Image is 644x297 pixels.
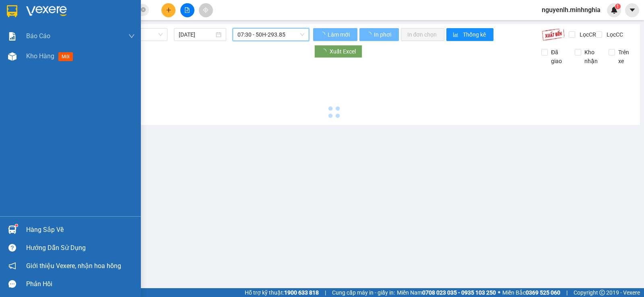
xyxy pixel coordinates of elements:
[397,288,496,297] span: Miền Nam
[615,48,636,66] span: Trên xe
[26,224,135,236] div: Hàng sắp về
[26,278,135,290] div: Phản hồi
[313,28,357,41] button: Làm mới
[26,52,54,60] span: Kho hàng
[616,4,619,9] span: 1
[8,244,16,252] span: question-circle
[629,6,636,14] span: caret-down
[566,288,568,297] span: |
[374,30,392,39] span: In phơi
[581,48,602,66] span: Kho nhận
[26,31,50,41] span: Báo cáo
[166,7,171,13] span: plus
[8,32,17,41] img: solution-icon
[26,261,121,271] span: Giới thiệu Vexere, nhận hoa hồng
[422,289,496,296] strong: 0708 023 035 - 0935 103 250
[502,288,560,297] span: Miền Bắc
[366,32,373,37] span: loading
[576,30,597,39] span: Lọc CR
[463,30,487,39] span: Thống kê
[184,7,190,13] span: file-add
[245,288,319,297] span: Hỗ trợ kỹ thuật:
[625,3,639,17] button: caret-down
[7,5,17,17] img: logo-vxr
[542,28,565,41] img: 9k=
[320,32,326,37] span: loading
[26,242,135,254] div: Hướng dẫn sử dụng
[453,32,460,38] span: bar-chart
[599,290,605,295] span: copyright
[179,30,215,39] input: 14/08/2025
[180,3,194,17] button: file-add
[603,30,624,39] span: Lọc CC
[359,28,399,41] button: In phơi
[314,45,362,58] button: Xuất Excel
[237,29,304,41] span: 07:30 - 50H-293.85
[15,224,18,227] sup: 1
[325,288,326,297] span: |
[401,28,445,41] button: In đơn chọn
[8,52,17,61] img: warehouse-icon
[199,3,213,17] button: aim
[321,49,330,54] span: loading
[128,33,135,39] span: down
[203,7,208,13] span: aim
[446,28,493,41] button: bar-chartThống kê
[328,30,351,39] span: Làm mới
[498,291,500,294] span: ⚪️
[8,262,16,270] span: notification
[284,289,319,296] strong: 1900 633 818
[141,6,146,14] span: close-circle
[548,48,569,66] span: Đã giao
[526,289,560,296] strong: 0369 525 060
[141,7,146,12] span: close-circle
[58,52,73,61] span: mới
[161,3,175,17] button: plus
[332,288,395,297] span: Cung cấp máy in - giấy in:
[615,4,621,9] sup: 1
[8,280,16,288] span: message
[8,225,17,234] img: warehouse-icon
[535,5,607,15] span: nguyenlh.minhnghia
[330,47,356,56] span: Xuất Excel
[611,6,618,14] img: icon-new-feature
